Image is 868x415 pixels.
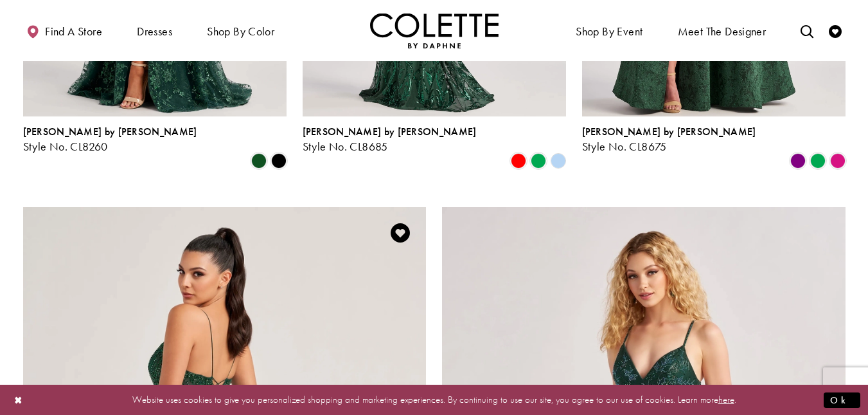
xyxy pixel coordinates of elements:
[23,126,197,153] div: Colette by Daphne Style No. CL8260
[582,139,667,154] span: Style No. CL8675
[826,13,845,48] a: Check Wishlist
[582,125,756,138] span: [PERSON_NAME] by [PERSON_NAME]
[810,153,826,169] i: Emerald
[790,153,806,169] i: Purple
[551,153,566,169] i: Periwinkle
[303,139,388,154] span: Style No. CL8685
[207,25,274,38] span: Shop by color
[824,392,860,408] button: Submit Dialog
[576,25,642,38] span: Shop By Event
[370,13,499,48] a: Visit Home Page
[23,125,197,138] span: [PERSON_NAME] by [PERSON_NAME]
[251,153,267,169] i: Evergreen
[675,13,770,48] a: Meet the designer
[23,139,108,154] span: Style No. CL8260
[718,393,734,406] a: here
[137,25,172,38] span: Dresses
[93,391,775,409] p: Website uses cookies to give you personalized shopping and marketing experiences. By continuing t...
[531,153,546,169] i: Emerald
[204,13,278,48] span: Shop by color
[582,126,756,153] div: Colette by Daphne Style No. CL8675
[303,125,477,138] span: [PERSON_NAME] by [PERSON_NAME]
[797,13,817,48] a: Toggle search
[8,389,30,411] button: Close Dialog
[303,126,477,153] div: Colette by Daphne Style No. CL8685
[370,13,499,48] img: Colette by Daphne
[678,25,766,38] span: Meet the designer
[271,153,287,169] i: Black
[830,153,846,169] i: Fuchsia
[387,219,414,246] a: Add to Wishlist
[134,13,175,48] span: Dresses
[23,13,105,48] a: Find a store
[45,25,102,38] span: Find a store
[511,153,526,169] i: Red
[572,13,646,48] span: Shop By Event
